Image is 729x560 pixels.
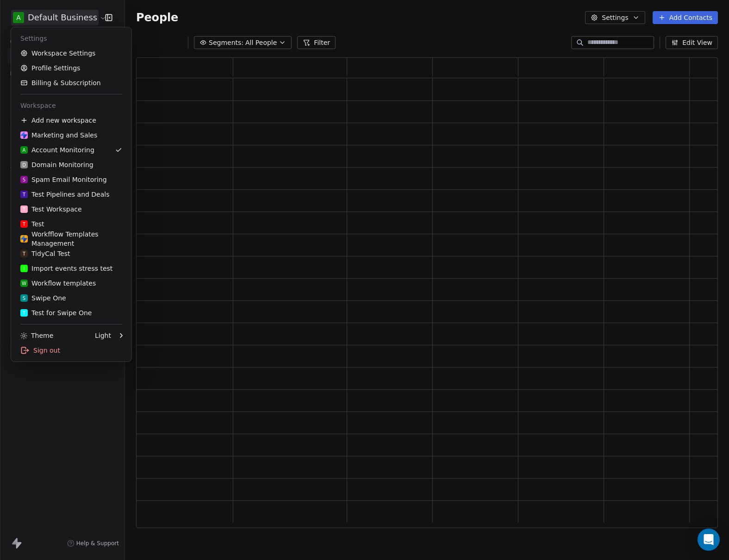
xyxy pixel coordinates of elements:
[22,162,26,168] span: D
[23,250,25,257] span: T
[23,221,25,228] span: T
[20,264,112,273] div: Import events stress test
[20,249,70,258] div: TidyCal Test
[15,343,128,358] div: Sign out
[15,46,128,61] a: Workspace Settings
[23,310,25,317] span: T
[20,230,122,248] div: Workfflow Templates Management
[15,75,128,90] a: Billing & Subscription
[20,308,92,317] div: Test for Swipe One
[15,31,128,46] div: Settings
[23,206,25,213] span: T
[20,331,53,340] div: Theme
[15,61,128,75] a: Profile Settings
[20,145,94,155] div: Account Monitoring
[20,235,28,243] img: Swipe%20One%20Logo%201-1.svg
[23,191,25,198] span: T
[23,295,25,302] span: S
[20,279,96,288] div: Workflow templates
[20,219,44,229] div: Test
[20,293,66,303] div: Swipe One
[20,131,97,140] div: Marketing and Sales
[24,265,25,272] span: I
[15,113,128,128] div: Add new workspace
[20,131,28,139] img: Swipe%20One%20Logo%201-1.svg
[15,98,128,113] div: Workspace
[23,147,26,154] span: A
[22,280,26,287] span: W
[23,176,25,183] span: S
[20,160,93,169] div: Domain Monitoring
[95,331,111,340] div: Light
[20,175,107,184] div: Spam Email Monitoring
[20,190,110,199] div: Test Pipelines and Deals
[20,205,82,214] div: Test Workspace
